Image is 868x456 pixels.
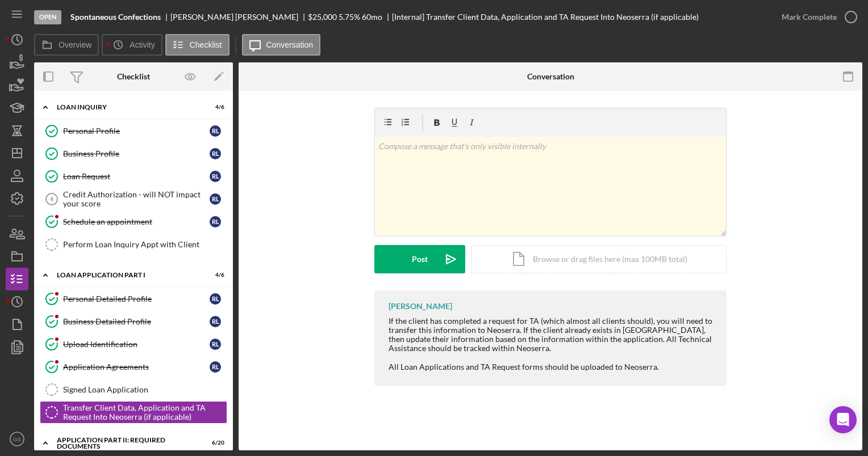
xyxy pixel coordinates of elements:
[190,40,222,49] label: Checklist
[63,362,210,371] div: Application Agreements
[13,436,21,442] text: GS
[40,165,227,188] a: Loan RequestRL
[308,12,337,22] span: $25,000
[63,294,210,303] div: Personal Detailed Profile
[40,288,227,310] a: Personal Detailed ProfileRL
[389,302,452,311] div: [PERSON_NAME]
[210,316,221,327] div: R L
[59,40,91,49] label: Overview
[170,12,308,22] div: [PERSON_NAME] [PERSON_NAME]
[40,356,227,378] a: Application AgreementsRL
[63,126,210,136] div: Personal Profile
[117,72,150,81] div: Checklist
[63,149,210,158] div: Business Profile
[210,125,221,137] div: R L
[242,34,321,56] button: Conversation
[204,272,224,278] div: 4 / 6
[40,310,227,333] a: Business Detailed ProfileRL
[63,172,210,181] div: Loan Request
[374,245,465,273] button: Post
[102,34,162,56] button: Activity
[392,12,699,22] div: [Internal] Transfer Client Data, Application and TA Request Into Neoserra (if applicable)
[57,272,196,278] div: Loan Application Part I
[63,217,210,226] div: Schedule an appointment
[204,104,224,111] div: 4 / 6
[412,245,428,273] div: Post
[210,293,221,305] div: R L
[40,142,227,165] a: Business ProfileRL
[6,428,28,450] button: GS
[210,361,221,373] div: R L
[63,385,227,394] div: Signed Loan Application
[40,401,227,424] a: Transfer Client Data, Application and TA Request Into Neoserra (if applicable)
[63,240,227,249] div: Perform Loan Inquiry Appt with Client
[40,333,227,356] a: Upload IdentificationRL
[57,104,196,111] div: Loan Inquiry
[210,216,221,227] div: R L
[266,40,314,49] label: Conversation
[210,339,221,350] div: R L
[389,316,715,371] div: If the client has completed a request for TA (which almost all clients should), you will need to ...
[829,406,857,433] div: Open Intercom Messenger
[34,10,61,24] div: Open
[40,210,227,233] a: Schedule an appointmentRL
[770,6,862,28] button: Mark Complete
[339,12,360,22] div: 5.75 %
[63,190,210,208] div: Credit Authorization - will NOT impact your score
[63,403,227,421] div: Transfer Client Data, Application and TA Request Into Neoserra (if applicable)
[362,12,382,22] div: 60 mo
[40,378,227,401] a: Signed Loan Application
[70,12,161,22] b: Spontaneous Confections
[204,440,224,446] div: 6 / 20
[40,120,227,142] a: Personal ProfileRL
[527,72,574,81] div: Conversation
[210,148,221,159] div: R L
[40,188,227,210] a: 4Credit Authorization - will NOT impact your scoreRL
[165,34,229,56] button: Checklist
[40,233,227,256] a: Perform Loan Inquiry Appt with Client
[210,193,221,205] div: R L
[130,40,155,49] label: Activity
[34,34,99,56] button: Overview
[210,171,221,182] div: R L
[57,437,196,450] div: Application Part II: Required Documents
[63,340,210,349] div: Upload Identification
[63,317,210,326] div: Business Detailed Profile
[782,6,837,28] div: Mark Complete
[50,196,54,202] tspan: 4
